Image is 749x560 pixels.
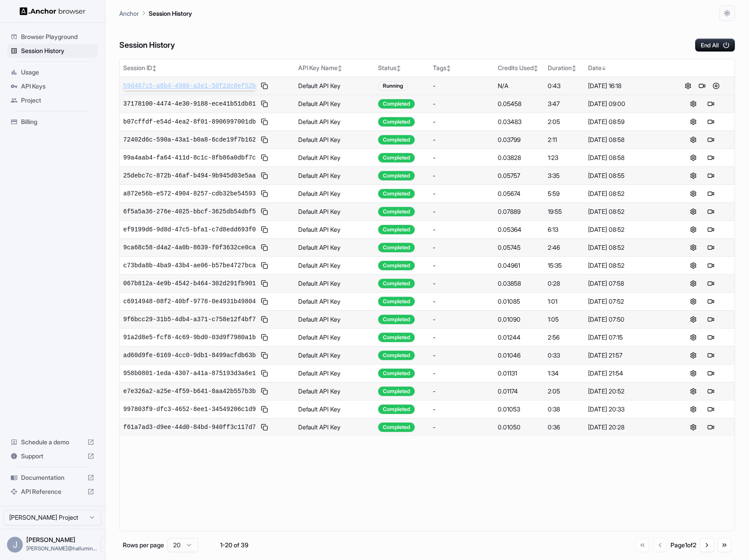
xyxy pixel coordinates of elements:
[295,292,374,310] td: Default API Key
[295,77,374,95] td: Default API Key
[295,418,374,436] td: Default API Key
[548,117,581,126] div: 2:05
[378,135,415,145] div: Completed
[588,64,666,72] div: Date
[602,65,606,71] span: ↓
[588,333,666,342] div: [DATE] 07:15
[588,279,666,288] div: [DATE] 07:58
[588,423,666,432] div: [DATE] 20:28
[498,225,541,234] div: 0.05364
[119,8,192,18] nav: breadcrumb
[378,386,415,396] div: Completed
[498,261,541,270] div: 0.04961
[433,261,491,270] div: -
[433,405,491,414] div: -
[378,64,426,72] div: Status
[123,153,256,162] span: 99a4aab4-fa64-411d-8c1c-8fb86a0dbf7c
[338,65,342,71] span: ↕
[123,117,256,126] span: b07cffdf-e54d-4ea2-8f01-8906997001db
[498,189,541,198] div: 0.05674
[295,184,374,202] td: Default API Key
[498,423,541,432] div: 0.01050
[498,135,541,144] div: 0.03799
[588,369,666,378] div: [DATE] 21:54
[396,65,401,71] span: ↕
[548,279,581,288] div: 0:28
[433,333,491,342] div: -
[433,279,491,288] div: -
[433,82,491,90] div: -
[7,115,98,129] div: Billing
[548,82,581,90] div: 0:43
[152,65,157,71] span: ↕
[548,225,581,234] div: 6:13
[378,189,415,198] div: Completed
[548,369,581,378] div: 1:34
[498,243,541,252] div: 0.05745
[123,297,256,306] span: c6914948-08f2-40bf-9778-0e4931b49804
[498,171,541,180] div: 0.05757
[123,171,256,180] span: 25debc7c-872b-46af-b494-9b945d03e5aa
[588,99,666,108] div: [DATE] 09:00
[123,225,256,234] span: ef9199d6-9d8d-47c5-bfa1-c7d8edd693f0
[433,207,491,216] div: -
[433,423,491,432] div: -
[378,261,415,270] div: Completed
[433,171,491,180] div: -
[433,351,491,360] div: -
[21,473,84,482] span: Documentation
[26,545,97,552] span: jerry@halluminate.ai
[7,79,98,93] div: API Keys
[378,297,415,306] div: Completed
[7,65,98,79] div: Usage
[588,171,666,180] div: [DATE] 08:55
[548,423,581,432] div: 0:36
[295,310,374,328] td: Default API Key
[295,238,374,256] td: Default API Key
[123,541,164,549] p: Rows per page
[548,243,581,252] div: 2:46
[498,99,541,108] div: 0.05458
[433,243,491,252] div: -
[378,225,415,234] div: Completed
[100,537,116,553] button: Open menu
[21,438,84,447] span: Schedule a demo
[123,333,256,342] span: 91a2d8e5-fcf8-4c69-9bd0-03d9f7980a1b
[433,153,491,162] div: -
[298,64,371,72] div: API Key Name
[123,243,256,252] span: 9ca68c58-d4a2-4a0b-8639-f0f3632ce0ca
[498,369,541,378] div: 0.01131
[295,328,374,346] td: Default API Key
[378,99,415,109] div: Completed
[7,471,98,485] div: Documentation
[378,153,415,163] div: Completed
[7,485,98,499] div: API Reference
[548,135,581,144] div: 2:11
[7,30,98,44] div: Browser Playground
[123,351,256,360] span: ad60d9fe-6169-4cc0-9db1-8499acfdb63b
[588,82,666,90] div: [DATE] 16:18
[295,202,374,220] td: Default API Key
[20,7,86,15] img: Anchor Logo
[433,369,491,378] div: -
[295,220,374,238] td: Default API Key
[548,153,581,162] div: 1:23
[123,189,256,198] span: a872e56b-e572-4904-8257-cdb32be54593
[295,95,374,113] td: Default API Key
[7,537,23,553] div: J
[295,274,374,292] td: Default API Key
[548,189,581,198] div: 5:59
[123,315,256,324] span: 9f6bcc29-31b5-4db4-a371-c758e12f4bf7
[21,452,84,461] span: Support
[21,117,94,126] span: Billing
[378,207,415,216] div: Completed
[588,153,666,162] div: [DATE] 08:58
[588,117,666,126] div: [DATE] 08:59
[433,297,491,306] div: -
[295,364,374,382] td: Default API Key
[548,171,581,180] div: 3:35
[433,135,491,144] div: -
[149,9,192,18] p: Session History
[588,135,666,144] div: [DATE] 08:58
[588,297,666,306] div: [DATE] 07:52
